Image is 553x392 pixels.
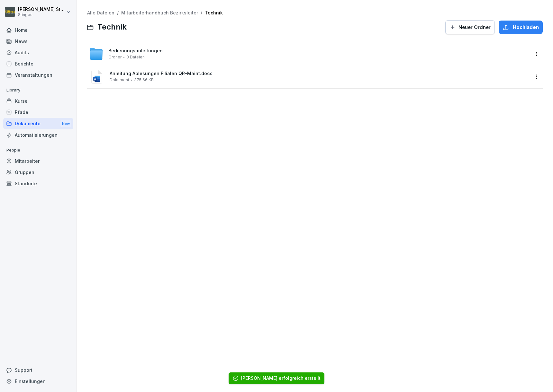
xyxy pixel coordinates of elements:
a: BedienungsanleitungenOrdner0 Dateien [89,47,529,61]
a: Automatisierungen [3,129,73,141]
span: 0 Dateien [126,55,145,59]
div: Support [3,364,73,376]
a: Standorte [3,178,73,189]
a: Mitarbeiterhandbuch Bezirksleiter [121,10,198,15]
span: Neuer Ordner [458,24,491,31]
a: Veranstaltungen [3,69,73,81]
a: Alle Dateien [87,10,114,15]
span: / [201,10,202,16]
div: New [60,120,71,127]
p: [PERSON_NAME] Stinges [18,7,65,12]
a: Berichte [3,58,73,69]
div: Dokumente [3,118,73,130]
span: Anleitung Ablesungen Filialen QR-Maint.docx [110,71,529,76]
a: Technik [205,10,223,15]
p: Library [3,85,73,95]
span: / [117,10,119,16]
span: 375.66 KB [134,78,154,82]
p: People [3,145,73,155]
a: News [3,36,73,47]
a: Einstellungen [3,376,73,387]
a: Kurse [3,95,73,107]
a: Pfade [3,107,73,118]
span: Ordner [108,55,122,59]
span: Bedienungsanleitungen [108,48,163,54]
a: Mitarbeiter [3,155,73,167]
span: Dokument [110,78,129,82]
a: Audits [3,47,73,58]
span: Technik [97,22,127,32]
a: Home [3,24,73,36]
a: DokumenteNew [3,118,73,130]
p: Stinges [18,13,65,17]
button: Hochladen [499,21,543,34]
div: [PERSON_NAME] erfolgreich erstellt [241,375,321,381]
button: Neuer Ordner [445,20,495,34]
span: Hochladen [513,24,539,31]
a: Gruppen [3,167,73,178]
